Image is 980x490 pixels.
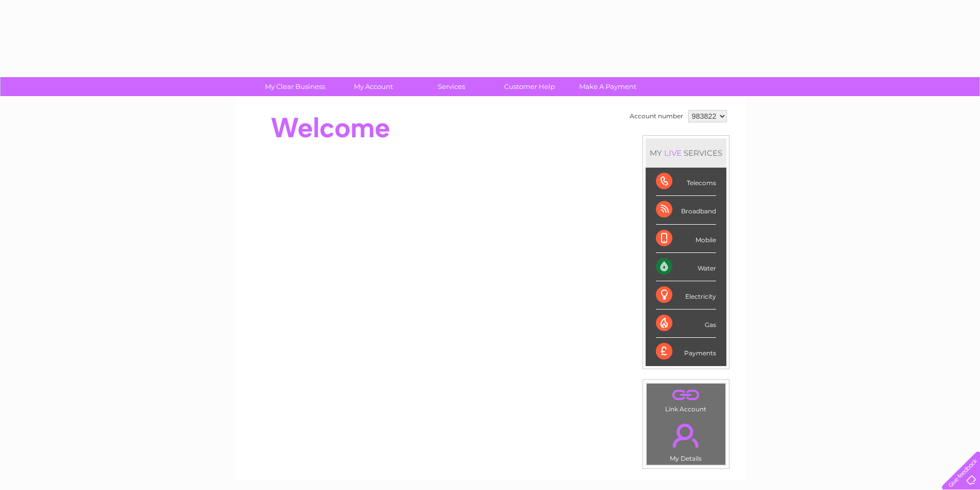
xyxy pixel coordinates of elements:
div: Mobile [656,225,716,253]
a: Customer Help [487,77,572,96]
div: Broadband [656,196,716,224]
td: Link Account [646,383,726,415]
div: Gas [656,310,716,338]
div: Telecoms [656,168,716,196]
a: My Account [331,77,416,96]
div: Payments [656,338,716,366]
td: Account number [627,107,686,125]
div: MY SERVICES [646,138,726,168]
div: Water [656,253,716,281]
a: Services [409,77,494,96]
td: My Details [646,415,726,465]
a: My Clear Business [253,77,337,96]
a: Make A Payment [565,77,650,96]
a: . [649,386,723,404]
div: Electricity [656,281,716,310]
a: . [649,418,723,453]
div: LIVE [662,148,684,158]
